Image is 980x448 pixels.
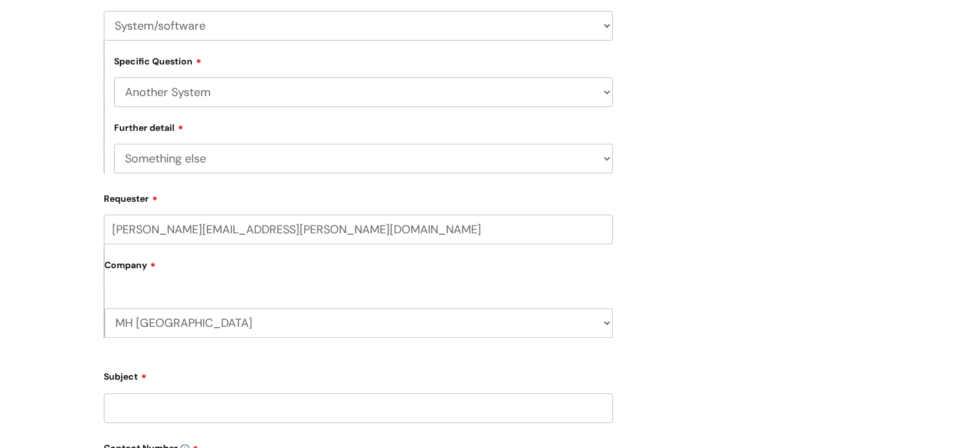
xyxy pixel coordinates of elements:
[104,215,613,244] input: Email
[104,367,613,382] label: Subject
[104,255,613,284] label: Company
[104,189,613,204] label: Requester
[114,121,184,133] label: Further detail
[114,54,202,67] label: Specific Question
